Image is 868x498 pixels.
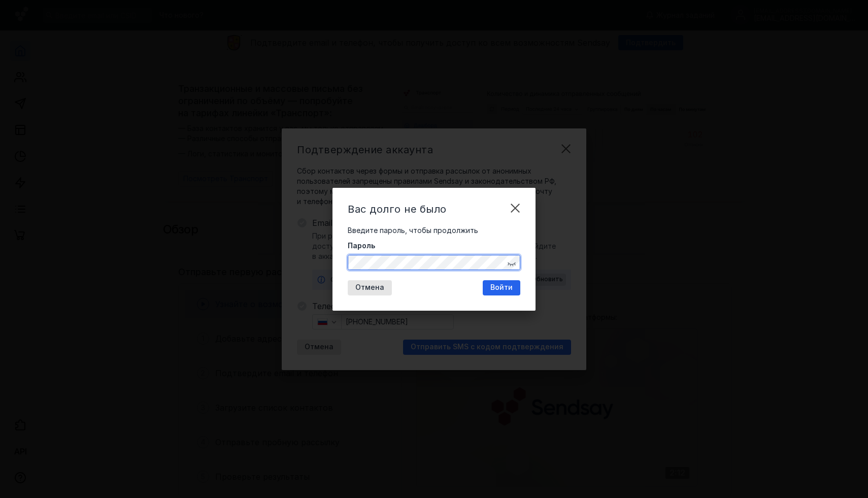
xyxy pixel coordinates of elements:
span: Пароль [348,241,375,251]
span: Войти [490,283,513,292]
span: Вас долго не было [348,203,447,215]
button: Отмена [348,280,392,295]
div: Введите пароль, чтобы продолжить [348,225,520,241]
button: Войти [483,280,520,295]
span: Отмена [355,283,384,292]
